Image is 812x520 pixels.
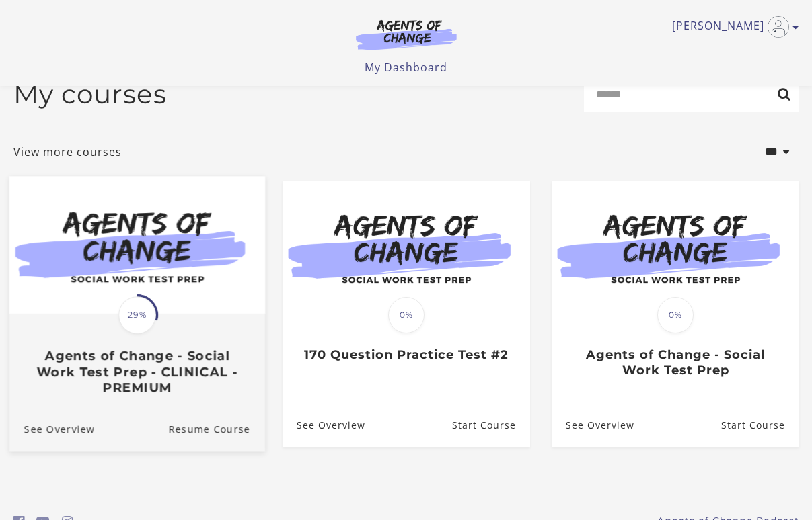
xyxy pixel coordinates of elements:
[365,60,447,75] a: My Dashboard
[13,79,167,110] h2: My courses
[552,403,634,447] a: Agents of Change - Social Work Test Prep: See Overview
[297,347,515,363] h3: 170 Question Practice Test #2
[721,403,799,447] a: Agents of Change - Social Work Test Prep: Resume Course
[342,19,471,50] img: Agents of Change Logo
[451,403,529,447] a: 170 Question Practice Test #2: Resume Course
[388,297,425,333] span: 0%
[13,144,122,160] a: View more courses
[118,296,156,334] span: 29%
[24,348,250,395] h3: Agents of Change - Social Work Test Prep - CLINICAL - PREMIUM
[283,403,365,447] a: 170 Question Practice Test #2: See Overview
[168,406,265,451] a: Agents of Change - Social Work Test Prep - CLINICAL - PREMIUM: Resume Course
[566,347,784,378] h3: Agents of Change - Social Work Test Prep
[9,406,94,451] a: Agents of Change - Social Work Test Prep - CLINICAL - PREMIUM: See Overview
[672,16,792,38] a: Toggle menu
[657,297,694,333] span: 0%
